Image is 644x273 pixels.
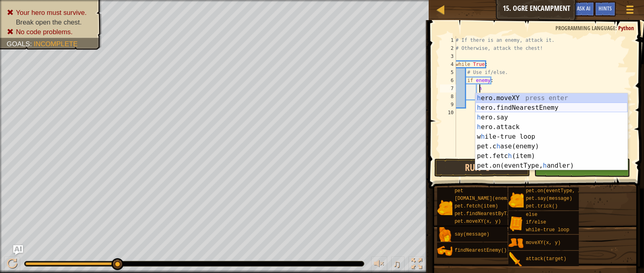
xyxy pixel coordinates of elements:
span: Break open the chest. [16,18,81,26]
img: portrait.png [437,200,452,215]
button: Ask AI [13,245,23,255]
img: portrait.png [437,227,452,242]
div: 8 [440,92,456,101]
div: 4 [440,60,456,68]
span: Submit [572,163,592,172]
span: Incomplete [34,40,78,48]
span: Python [618,24,634,32]
div: 5 [440,68,456,76]
button: Run ⇧↵ [434,158,530,177]
button: Toggle fullscreen [409,257,425,273]
li: Break open the chest. [7,17,95,27]
span: No code problems. [16,28,72,36]
span: pet [454,188,463,194]
span: pet.moveXY(x, y) [454,219,501,224]
button: Show game menu [620,2,640,21]
li: No code problems. [7,27,95,37]
img: portrait.png [508,252,524,267]
span: say(message) [454,232,489,237]
div: 3 [440,52,456,60]
span: moveXY(x, y) [526,240,560,246]
span: pet.fetch(item) [454,203,498,209]
div: 10 [440,109,456,117]
span: Hints [599,4,612,12]
span: pet.say(message) [526,196,572,201]
span: ♫ [393,258,401,270]
span: Ask AI [577,4,590,12]
span: findNearestEnemy() [454,248,507,253]
div: 6 [440,76,456,84]
div: 9 [440,101,456,109]
img: portrait.png [508,236,524,251]
img: portrait.png [437,243,452,259]
span: [DOMAIN_NAME](enemy) [454,196,512,201]
span: : [30,40,34,48]
li: Your hero must survive. [7,8,95,17]
span: pet.findNearestByType(type) [454,211,533,217]
div: 7 [440,84,456,92]
span: if/else [526,220,546,225]
img: portrait.png [508,216,524,231]
div: 2 [440,44,456,52]
span: attack(target) [526,256,566,262]
span: pet.trick() [526,203,557,209]
img: portrait.png [508,192,524,207]
span: else [526,212,537,218]
span: : [615,24,618,32]
span: pet.on(eventType, handler) [526,188,601,194]
span: Programming language [555,24,615,32]
span: Your hero must survive. [16,9,87,16]
button: Ctrl + P: Play [4,257,20,273]
button: ♫ [391,257,405,273]
button: Ask AI [573,2,594,16]
span: Goals [7,40,30,48]
div: 1 [440,36,456,44]
span: while-true loop [526,227,569,233]
button: Adjust volume [371,257,387,273]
